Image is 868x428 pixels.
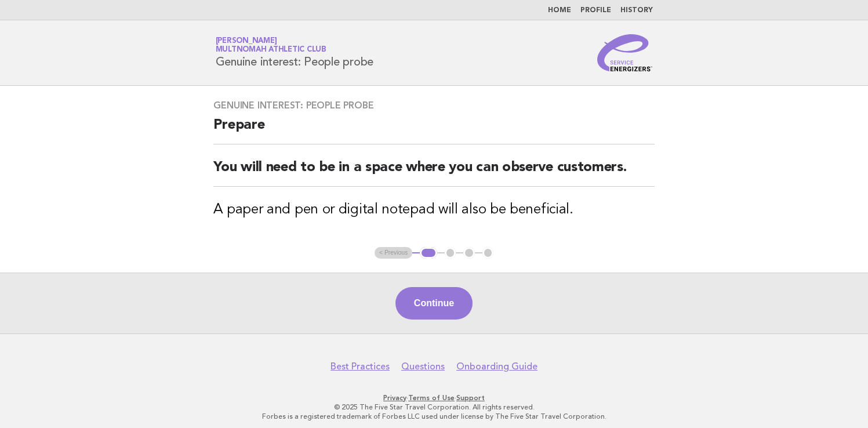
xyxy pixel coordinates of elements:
img: Service Energizers [597,34,653,71]
span: Multnomah Athletic Club [216,46,326,54]
h3: Genuine interest: People probe [213,100,654,111]
p: © 2025 The Five Star Travel Corporation. All rights reserved. [79,402,789,412]
a: History [620,7,653,14]
a: Profile [580,7,611,14]
h1: Genuine interest: People probe [216,38,374,68]
a: Privacy [383,394,406,402]
p: Forbes is a registered trademark of Forbes LLC used under license by The Five Star Travel Corpora... [79,412,789,421]
button: Continue [395,287,473,320]
h2: You will need to be in a space where you can observe customers. [213,158,654,187]
h2: Prepare [213,116,654,144]
a: Questions [401,361,445,372]
h3: A paper and pen or digital notepad will also be beneficial. [213,201,654,219]
a: Best Practices [331,361,390,372]
a: Support [456,394,485,402]
a: [PERSON_NAME]Multnomah Athletic Club [216,37,326,53]
p: · · [79,393,789,402]
button: 1 [420,247,437,259]
a: Terms of Use [408,394,455,402]
a: Onboarding Guide [456,361,537,372]
a: Home [548,7,571,14]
